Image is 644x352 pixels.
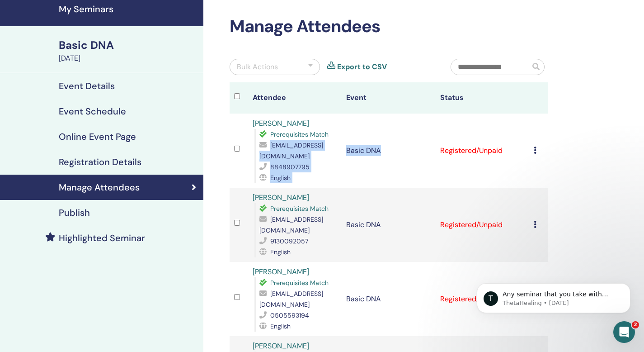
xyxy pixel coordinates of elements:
[59,81,115,91] h4: Event Details
[59,106,126,117] h4: Event Schedule
[259,141,323,160] span: [EMAIL_ADDRESS][DOMAIN_NAME]
[259,215,323,234] span: [EMAIL_ADDRESS][DOMAIN_NAME]
[270,237,308,245] span: 9130092057
[259,290,323,309] span: [EMAIL_ADDRESS][DOMAIN_NAME]
[342,262,435,336] td: Basic DNA
[253,119,309,128] a: [PERSON_NAME]
[342,82,435,114] th: Event
[270,130,329,138] span: Prerequisites Match
[253,193,309,202] a: [PERSON_NAME]
[270,205,329,213] span: Prerequisites Match
[270,174,291,182] span: English
[613,321,635,343] iframe: Intercom live chat
[463,264,644,328] iframe: Intercom notifications message
[337,62,387,72] a: Export to CSV
[342,188,435,262] td: Basic DNA
[237,62,278,72] div: Bulk Actions
[342,114,435,188] td: Basic DNA
[436,82,529,114] th: Status
[59,207,90,218] h4: Publish
[59,182,140,193] h4: Manage Attendees
[59,4,198,14] h4: My Seminars
[270,322,291,330] span: English
[270,279,329,287] span: Prerequisites Match
[59,53,198,64] div: [DATE]
[253,341,309,351] a: [PERSON_NAME]
[632,321,639,328] span: 2
[253,267,309,276] a: [PERSON_NAME]
[59,38,198,53] div: Basic DNA
[59,131,136,142] h4: Online Event Page
[59,157,141,167] h4: Registration Details
[59,233,145,243] h4: Highlighted Seminar
[248,82,342,114] th: Attendee
[270,311,309,319] span: 0505593194
[53,38,203,64] a: Basic DNA[DATE]
[230,16,548,37] h2: Manage Attendees
[270,163,310,171] span: 8848907795
[270,248,291,256] span: English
